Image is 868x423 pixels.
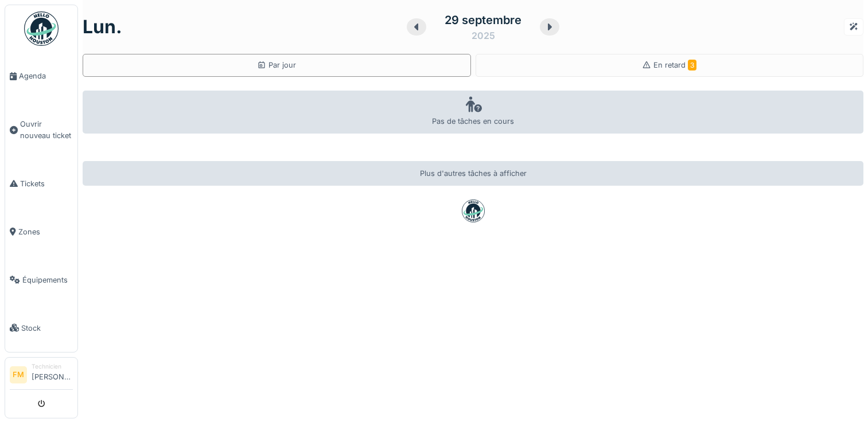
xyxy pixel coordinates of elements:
span: Zones [18,226,73,237]
a: Tickets [5,159,77,207]
div: Plus d'autres tâches à afficher [83,161,863,186]
img: badge-BVDL4wpA.svg [462,199,485,222]
li: FM [10,366,27,383]
span: Équipements [22,275,73,285]
span: 3 [688,60,696,70]
div: Par jour [257,60,296,70]
span: Ouvrir nouveau ticket [20,119,73,140]
a: Ouvrir nouveau ticket [5,100,77,159]
a: Stock [5,304,77,352]
div: 2025 [472,29,495,42]
a: Zones [5,207,77,256]
div: 29 septembre [445,11,521,29]
a: FM Technicien[PERSON_NAME] [10,362,73,390]
a: Équipements [5,256,77,304]
span: Tickets [20,178,73,189]
img: Badge_color-CXgf-gQk.svg [24,11,59,46]
li: [PERSON_NAME] [32,362,73,387]
span: En retard [653,61,696,69]
div: Pas de tâches en cours [83,91,863,134]
h1: lun. [83,16,122,38]
span: Agenda [19,70,73,81]
span: Stock [21,323,73,334]
div: Technicien [32,362,73,371]
a: Agenda [5,52,77,100]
